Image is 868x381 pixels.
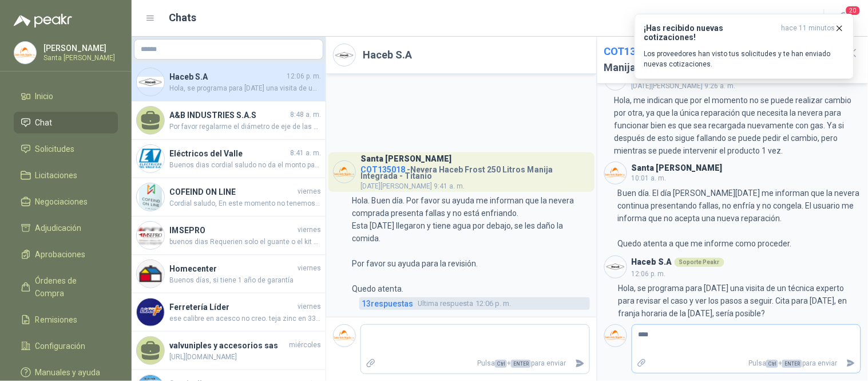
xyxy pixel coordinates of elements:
span: hace 11 minutos [782,23,835,42]
span: Hola, se programa para [DATE] una visita de un técnica experto para revisar el caso y ver los pas... [169,83,321,94]
img: Company Logo [137,222,164,249]
span: viernes [298,301,321,312]
a: Company LogoEléctricos del Valle8:41 a. m.Buenos dias cordial saludo no da el monto para despacho... [132,140,326,178]
a: Órdenes de Compra [14,270,118,304]
h4: IMSEPRO [169,224,295,237]
span: 12:06 p. m. [418,298,511,309]
a: Remisiones [14,309,118,331]
span: Inicio [35,90,54,103]
span: viernes [298,186,321,197]
img: Company Logo [137,145,164,172]
button: ¡Has recibido nuevas cotizaciones!hace 11 minutos Los proveedores han visto tus solicitudes y te ... [635,14,854,79]
a: Configuración [14,335,118,357]
a: Solicitudes [14,138,118,160]
span: 10:01 a. m. [632,174,667,182]
span: Negociaciones [35,195,88,208]
p: Pulsa + para enviar [652,353,842,374]
p: Hola, me indican que por el momento no se puede realizar cambio por otra, ya que la única reparac... [614,94,861,157]
button: Enviar [842,353,861,374]
img: Company Logo [14,42,36,64]
span: 13 respuesta s [362,297,413,310]
span: Ctrl [766,360,778,368]
span: Solicitudes [35,143,75,155]
label: Adjuntar archivos [632,353,652,374]
span: Licitaciones [35,169,78,182]
h2: Haceb S.A [363,47,412,63]
span: ese calibre en acesco no creo. teja zinc en 33/34 o en 35 [169,313,321,324]
span: Remisiones [35,313,78,326]
span: 8:41 a. m. [290,148,321,159]
h4: COFEIND ON LINE [169,186,295,198]
a: Inicio [14,85,118,107]
span: 12:06 p. m. [287,71,321,82]
p: Santa [PERSON_NAME] [43,54,115,61]
span: Órdenes de Compra [35,274,107,300]
h4: - Nevera Haceb Frost 250 Litros Manija Integrada - Titanio [360,162,590,179]
span: viernes [298,225,321,235]
p: Hola, se programa para [DATE] una visita de un técnica experto para revisar el caso y ver los pas... [619,282,861,320]
span: 8:48 a. m. [290,109,321,120]
p: Hola. Buen día. Por favor su ayuda me informan que la nevera comprada presenta fallas y no está e... [352,194,590,295]
p: Buen día. El día [PERSON_NAME][DATE] me informan que la nevera continua presentando fallas, no en... [618,187,861,250]
span: Ctrl [495,360,507,368]
span: 12:06 p. m. [632,270,666,278]
h3: ¡Has recibido nuevas cotizaciones! [644,23,777,42]
img: Company Logo [334,325,355,347]
a: Licitaciones [14,164,118,186]
a: Negociaciones [14,191,118,213]
a: Chat [14,112,118,133]
h2: - Nevera Haceb Frost 250 Litros Manija Integrada - Titanio [604,44,836,76]
img: Company Logo [605,325,627,347]
span: Aprobaciones [35,248,86,261]
span: buenos dias Requerien solo el guante o el kit completo , con pruebas de testeo incluido muchas gr... [169,237,321,248]
span: COT135018 [604,45,659,57]
img: Company Logo [605,256,627,278]
span: Manuales y ayuda [35,366,101,379]
a: Company LogoHomecenterviernesBuenos días, si tiene 1 año de garantía [132,255,326,293]
img: Company Logo [334,161,355,183]
p: [PERSON_NAME] [43,44,115,52]
span: Cordial saludo, En este momento no tenemos unidades disponibles del equipo solicitado, por ende p... [169,198,321,209]
a: valvuniples y accesorios sasmiércoles[URL][DOMAIN_NAME] [132,332,326,370]
img: Company Logo [605,162,627,184]
a: Adjudicación [14,217,118,239]
span: [DATE][PERSON_NAME] 9:41 a. m. [360,182,465,190]
h1: Chats [169,10,197,26]
img: Company Logo [137,68,164,96]
a: Aprobaciones [14,243,118,265]
div: Soporte Peakr [675,258,724,267]
span: viernes [298,263,321,274]
span: 20 [845,5,861,16]
h4: Haceb S.A [169,70,284,83]
a: Company LogoFerretería Líderviernesese calibre en acesco no creo. teja zinc en 33/34 o en 35 [132,293,326,332]
h3: Santa [PERSON_NAME] [632,165,723,171]
h4: Homecenter [169,262,295,275]
p: Los proveedores han visto tus solicitudes y te han enviado nuevas cotizaciones. [644,49,845,69]
img: Company Logo [334,44,355,66]
h3: Santa [PERSON_NAME] [360,156,451,162]
img: Company Logo [137,183,164,211]
span: Configuración [35,340,86,352]
img: Company Logo [137,260,164,288]
span: [URL][DOMAIN_NAME] [169,352,321,363]
span: ENTER [511,360,531,368]
h4: Ferretería Líder [169,301,295,313]
span: ENTER [782,360,802,368]
span: miércoles [289,340,321,351]
h3: Haceb S.A [632,259,672,265]
button: 20 [834,8,854,29]
span: Por favor regalarme el diámetro de eje de las chumacera por favor. [169,121,321,132]
span: Ultima respuesta [418,298,473,309]
img: Company Logo [137,298,164,326]
a: Company LogoIMSEPROviernesbuenos dias Requerien solo el guante o el kit completo , con pruebas de... [132,217,326,255]
a: Company LogoCOFEIND ON LINEviernesCordial saludo, En este momento no tenemos unidades disponibles... [132,178,326,217]
button: Enviar [570,353,589,374]
a: 13respuestasUltima respuesta12:06 p. m. [359,297,590,310]
h4: valvuniples y accesorios sas [169,339,287,352]
span: Buenos días, si tiene 1 año de garantía [169,275,321,286]
span: [DATE][PERSON_NAME] 9:26 a. m. [632,82,736,90]
span: COT135018 [360,165,405,174]
span: Buenos dias cordial saludo no da el monto para despacho gracias [169,160,321,171]
label: Adjuntar archivos [361,353,381,374]
img: Logo peakr [14,14,72,28]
